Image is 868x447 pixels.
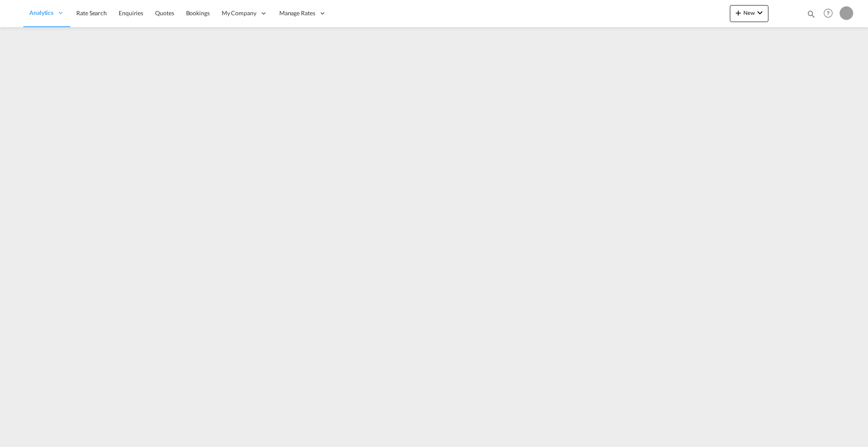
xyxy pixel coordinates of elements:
span: Enquiries [119,9,143,17]
button: icon-plus 400-fgNewicon-chevron-down [730,5,768,22]
span: Bookings [186,9,210,17]
span: Analytics [29,8,53,17]
span: Rate Search [76,9,107,17]
md-icon: icon-chevron-down [755,8,765,18]
span: Help [821,6,835,20]
md-icon: icon-plus 400-fg [733,8,743,18]
span: Quotes [155,9,174,17]
span: My Company [222,9,256,17]
div: icon-magnify [807,9,816,22]
md-icon: icon-magnify [807,9,816,19]
span: Manage Rates [279,9,315,17]
span: New [733,9,765,16]
div: Help [821,6,840,21]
